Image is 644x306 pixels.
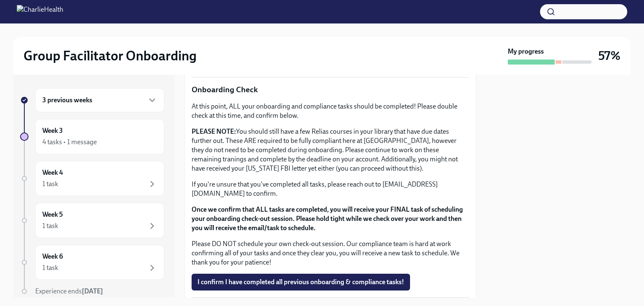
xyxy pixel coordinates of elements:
[42,168,63,177] h6: Week 4
[42,96,92,105] h6: 3 previous weeks
[17,5,63,18] img: CharlieHealth
[192,127,469,173] p: You should still have a few Relias courses in your library that have due dates further out. These...
[192,84,469,95] p: Onboarding Check
[192,127,236,135] strong: PLEASE NOTE:
[35,88,164,112] div: 3 previous weeks
[42,252,63,261] h6: Week 6
[197,278,404,286] span: I confirm I have completed all previous onboarding & compliance tasks!
[82,287,103,295] strong: [DATE]
[23,47,197,64] h2: Group Facilitator Onboarding
[192,274,410,290] button: I confirm I have completed all previous onboarding & compliance tasks!
[42,179,58,189] div: 1 task
[192,102,469,120] p: At this point, ALL your onboarding and compliance tasks should be completed! Please double check ...
[508,47,544,56] strong: My progress
[35,287,103,295] span: Experience ends
[42,221,58,231] div: 1 task
[20,245,164,280] a: Week 61 task
[598,48,621,63] h3: 57%
[42,126,63,135] h6: Week 3
[42,137,97,147] div: 4 tasks • 1 message
[20,161,164,196] a: Week 41 task
[20,119,164,154] a: Week 34 tasks • 1 message
[20,203,164,238] a: Week 51 task
[42,210,63,219] h6: Week 5
[42,263,58,272] div: 1 task
[192,239,469,267] p: Please DO NOT schedule your own check-out session. Our compliance team is hard at work confirming...
[192,205,463,232] strong: Once we confirm that ALL tasks are completed, you will receive your FINAL task of scheduling your...
[192,180,469,198] p: If you're unsure that you've completed all tasks, please reach out to [EMAIL_ADDRESS][DOMAIN_NAME...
